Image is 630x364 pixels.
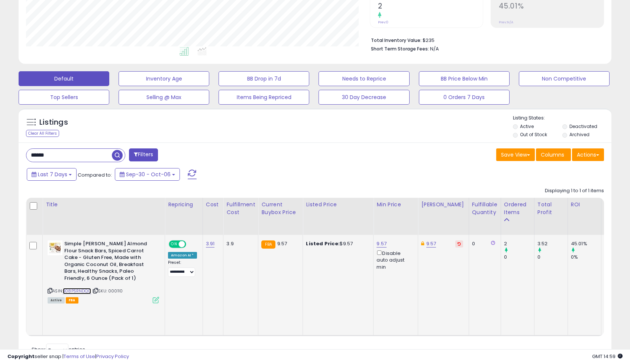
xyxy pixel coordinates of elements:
[537,240,568,247] div: 3.52
[226,240,252,247] div: 3.9
[7,353,35,360] strong: Copyright
[168,201,200,209] div: Repricing
[472,240,495,247] div: 0
[48,240,159,302] div: ASIN:
[377,240,387,247] a: 9.57
[378,20,388,24] small: Prev: 0
[569,131,589,138] label: Archived
[519,71,610,86] button: Non Competitive
[119,90,209,105] button: Selling @ Max
[569,123,597,129] label: Deactivated
[26,130,59,137] div: Clear All Filters
[277,240,287,247] span: 9.57
[261,201,300,216] div: Current Buybox Price
[169,241,179,247] span: ON
[419,71,510,86] button: BB Price Below Min
[27,168,77,181] button: Last 7 Days
[520,131,547,138] label: Out of Stock
[92,288,123,294] span: | SKU: 000110
[371,46,429,52] b: Short Term Storage Fees:
[504,254,534,260] div: 0
[537,201,565,216] div: Total Profit
[377,201,415,209] div: Min Price
[126,171,171,178] span: Sep-30 - Oct-06
[499,20,513,24] small: Prev: N/A
[261,240,275,249] small: FBA
[119,71,209,86] button: Inventory Age
[513,115,611,122] p: Listing States:
[48,240,62,255] img: 51k9-FXBQ-L._SL40_.jpg
[64,240,155,283] b: Simple [PERSON_NAME] Almond Flour Snack Bars, Spiced Carrot Cake - Gluten Free, Made with Organic...
[472,201,498,216] div: Fulfillable Quantity
[377,249,412,270] div: Disable auto adjust min
[504,240,534,247] div: 2
[306,240,340,247] b: Listed Price:
[96,353,129,360] a: Privacy Policy
[430,45,439,52] span: N/A
[19,90,109,105] button: Top Sellers
[39,117,68,128] h5: Listings
[592,353,623,360] span: 2025-10-14 14:59 GMT
[7,353,129,360] div: seller snap | |
[319,71,409,86] button: Needs to Reprice
[306,240,368,247] div: $9.57
[66,297,78,304] span: FBA
[219,90,309,105] button: Items Being Repriced
[219,71,309,86] button: BB Drop in 7d
[541,151,564,158] span: Columns
[520,123,534,129] label: Active
[168,252,197,259] div: Amazon AI *
[545,187,604,194] div: Displaying 1 to 1 of 1 items
[63,288,91,294] a: B08P5RNDQQ
[32,346,85,353] span: Show: entries
[19,71,109,86] button: Default
[206,240,215,247] a: 3.91
[38,171,67,178] span: Last 7 Days
[48,297,65,304] span: All listings currently available for purchase on Amazon
[499,2,604,12] h2: 45.01%
[185,241,197,247] span: OFF
[504,201,531,216] div: Ordered Items
[378,2,483,12] h2: 2
[426,240,436,247] a: 9.57
[64,353,95,360] a: Terms of Use
[46,201,162,209] div: Title
[371,37,421,43] b: Total Inventory Value:
[537,254,568,260] div: 0
[571,240,601,247] div: 45.01%
[419,90,510,105] button: 0 Orders 7 Days
[421,201,465,209] div: [PERSON_NAME]
[319,90,409,105] button: 30 Day Decrease
[129,148,158,161] button: Filters
[168,260,197,277] div: Preset:
[571,201,598,209] div: ROI
[78,171,112,178] span: Compared to:
[371,35,598,44] li: $235
[496,148,535,161] button: Save View
[571,254,601,260] div: 0%
[572,148,604,161] button: Actions
[206,201,220,209] div: Cost
[115,168,180,181] button: Sep-30 - Oct-06
[536,148,571,161] button: Columns
[306,201,370,209] div: Listed Price
[226,201,255,216] div: Fulfillment Cost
